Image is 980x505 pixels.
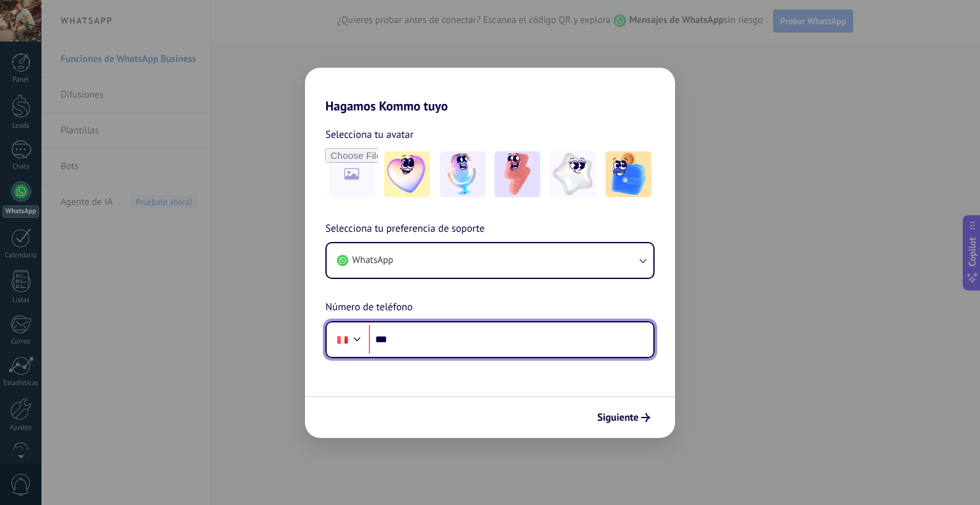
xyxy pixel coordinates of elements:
[597,413,639,422] span: Siguiente
[325,299,413,316] span: Número de teléfono
[327,243,653,278] button: WhatsApp
[440,151,486,197] img: -2.jpeg
[550,151,596,197] img: -4.jpeg
[352,254,393,267] span: WhatsApp
[305,68,675,114] h2: Hagamos Kommo tuyo
[330,326,355,353] div: Peru: + 51
[605,151,651,197] img: -5.jpeg
[325,126,413,143] span: Selecciona tu avatar
[591,407,656,428] button: Siguiente
[494,151,540,197] img: -3.jpeg
[325,221,485,237] span: Selecciona tu preferencia de soporte
[384,151,430,197] img: -1.jpeg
